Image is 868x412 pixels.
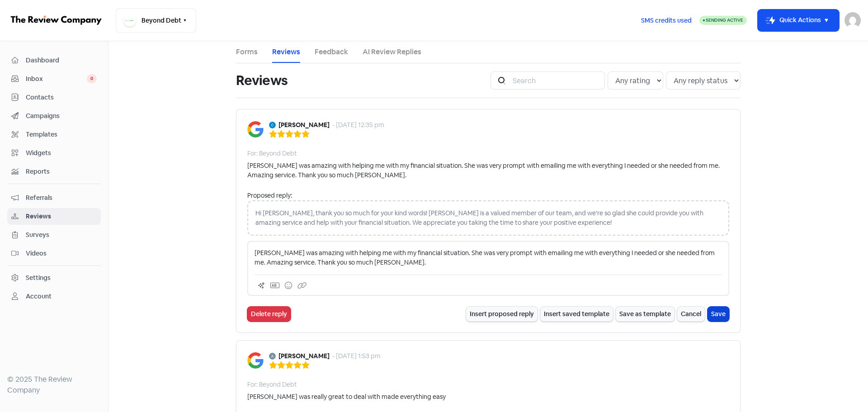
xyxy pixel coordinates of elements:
button: Delete reply [247,307,291,322]
span: Widgets [26,148,97,158]
a: Feedback [315,47,348,57]
a: Reviews [7,208,101,225]
a: Forms [236,47,258,57]
button: Save [708,307,729,322]
img: Avatar [269,122,276,128]
span: Videos [26,249,97,258]
a: AI Review Replies [363,47,421,57]
div: For: Beyond Debt [247,380,297,389]
img: Image [247,352,264,369]
a: SMS credits used [633,15,699,24]
span: Contacts [26,93,97,102]
span: Dashboard [26,56,97,65]
input: Search [507,71,605,90]
span: Campaigns [26,111,97,121]
a: Contacts [7,89,101,106]
div: © 2025 The Review Company [7,374,101,396]
a: Dashboard [7,52,101,69]
button: Quick Actions [758,9,839,31]
a: Campaigns [7,108,101,124]
a: Account [7,288,101,305]
button: Save as template [616,307,675,322]
div: - [DATE] 12:35 pm [332,120,384,130]
a: Widgets [7,145,101,161]
b: [PERSON_NAME] [278,120,330,130]
div: [PERSON_NAME] was really great to deal with made everything easy [247,392,446,402]
img: Image [247,121,264,137]
a: Reviews [272,47,300,57]
div: - [DATE] 1:53 pm [332,351,381,361]
a: Surveys [7,227,101,243]
div: Hi [PERSON_NAME], thank you so much for your kind words! [PERSON_NAME] is a valued member of our ... [247,200,729,236]
span: Inbox [26,74,87,84]
a: Settings [7,270,101,286]
a: Templates [7,126,101,143]
a: Inbox 0 [7,71,101,87]
a: Reports [7,163,101,180]
span: Reviews [26,212,97,221]
div: [PERSON_NAME] was amazing with helping me with my financial situation. She was very prompt with e... [247,161,729,180]
span: Reports [26,167,97,176]
a: Sending Active [699,15,747,26]
button: Cancel [677,307,705,322]
div: For: Beyond Debt [247,149,297,158]
div: Account [26,292,52,301]
span: Templates [26,130,97,139]
button: Insert saved template [540,307,613,322]
b: [PERSON_NAME] [278,351,330,361]
div: Settings [26,273,51,283]
span: Sending Active [706,17,743,23]
img: Avatar [269,353,276,360]
span: Referrals [26,193,97,203]
button: Insert proposed reply [466,307,538,322]
button: Beyond Debt [116,8,196,33]
div: Proposed reply: [247,191,729,200]
p: [PERSON_NAME] was amazing with helping me with my financial situation. She was very prompt with e... [255,248,722,267]
a: Videos [7,245,101,262]
a: Referrals [7,189,101,206]
img: User [844,12,861,28]
span: Surveys [26,230,97,240]
span: SMS credits used [641,16,692,25]
span: 0 [87,74,97,83]
h1: Reviews [236,66,288,95]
